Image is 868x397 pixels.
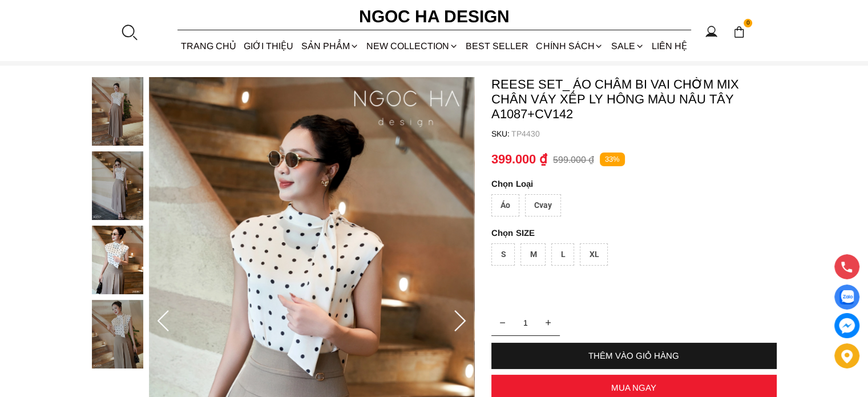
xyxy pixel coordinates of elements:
[600,153,625,167] p: 33%
[491,351,777,360] div: THÊM VÀO GIỎ HÀNG
[491,179,745,189] p: Loại
[491,311,560,334] input: Quantity input
[491,194,519,216] div: Áo
[297,31,362,61] div: SẢN PHẨM
[92,226,143,294] img: Reese Set_ Áo Chấm Bi Vai Chờm Mix Chân Váy Xếp Ly Hông Màu Nâu Tây A1087+CV142_mini_2
[177,31,240,61] a: TRANG CHỦ
[607,31,648,61] a: SALE
[834,284,859,310] a: Display image
[491,77,777,122] p: Reese Set_ Áo Chấm Bi Vai Chờm Mix Chân Váy Xếp Ly Hông Màu Nâu Tây A1087+CV142
[491,129,511,138] h6: SKU:
[834,313,859,338] a: messenger
[580,243,608,266] div: XL
[839,290,854,304] img: Display image
[491,152,547,167] p: 399.000 ₫
[240,31,297,61] a: GIỚI THIỆU
[92,151,143,220] img: Reese Set_ Áo Chấm Bi Vai Chờm Mix Chân Váy Xếp Ly Hông Màu Nâu Tây A1087+CV142_mini_1
[511,129,777,138] p: TP4430
[744,19,753,28] span: 0
[525,194,561,216] div: Cvay
[362,31,462,61] a: NEW COLLECTION
[92,300,143,368] img: Reese Set_ Áo Chấm Bi Vai Chờm Mix Chân Váy Xếp Ly Hông Màu Nâu Tây A1087+CV142_mini_3
[532,31,607,61] div: Chính sách
[349,3,520,30] a: Ngoc Ha Design
[491,383,777,392] div: MUA NGAY
[92,77,143,146] img: Reese Set_ Áo Chấm Bi Vai Chờm Mix Chân Váy Xếp Ly Hông Màu Nâu Tây A1087+CV142_mini_0
[491,243,515,266] div: S
[648,31,691,61] a: LIÊN HỆ
[551,243,574,266] div: L
[462,31,532,61] a: BEST SELLER
[553,154,594,165] p: 599.000 ₫
[491,228,777,238] p: SIZE
[520,243,546,266] div: M
[733,26,745,38] img: img-CART-ICON-ksit0nf1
